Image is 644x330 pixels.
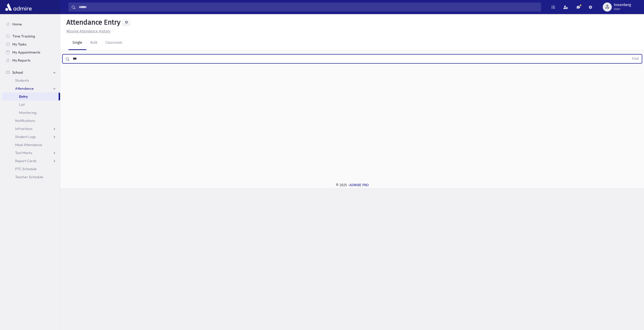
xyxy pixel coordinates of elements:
[2,40,60,48] a: My Tasks
[12,70,23,75] span: School
[2,149,60,157] a: Test Marks
[15,126,32,131] span: Infractions
[2,76,60,84] a: Students
[2,48,60,56] a: My Appointments
[76,3,541,12] input: Search
[64,29,110,33] a: Missing Attendance History
[2,173,60,181] a: Teacher Schedule
[19,110,36,115] span: Monitoring
[86,36,101,50] a: Bulk
[64,18,120,27] h5: Attendance Entry
[12,58,30,63] span: My Reports
[12,42,26,46] span: My Tasks
[2,92,59,101] a: Entry
[629,55,642,63] button: Find
[12,22,22,26] span: Home
[2,165,60,173] a: PTC Schedule
[15,143,42,147] span: Meal Attendance
[19,94,28,99] span: Entry
[68,36,86,50] a: Single
[614,7,631,11] span: User
[12,34,35,38] span: Time Tracking
[101,36,126,50] a: Classroom
[15,167,37,171] span: PTC Schedule
[15,118,35,123] span: Notifications
[2,84,60,92] a: Attendance
[66,29,110,33] u: Missing Attendance History
[2,32,60,40] a: Time Tracking
[349,183,369,187] a: ADMIRE PRO
[2,101,60,109] a: List
[2,141,60,149] a: Meal Attendance
[2,56,60,64] a: My Reports
[15,159,36,163] span: Report Cards
[15,151,32,155] span: Test Marks
[2,157,60,165] a: Report Cards
[2,109,60,117] a: Monitoring
[19,102,25,107] span: List
[15,78,29,83] span: Students
[68,182,636,188] div: © 2025 -
[2,117,60,125] a: Notifications
[15,86,34,91] span: Attendance
[4,2,33,12] img: AdmirePro
[15,134,36,139] span: Student Logs
[2,20,60,28] a: Home
[15,175,43,179] span: Teacher Schedule
[2,68,60,76] a: School
[12,50,40,55] span: My Appointments
[614,3,631,7] span: lrosenberg
[2,125,60,133] a: Infractions
[2,133,60,141] a: Student Logs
